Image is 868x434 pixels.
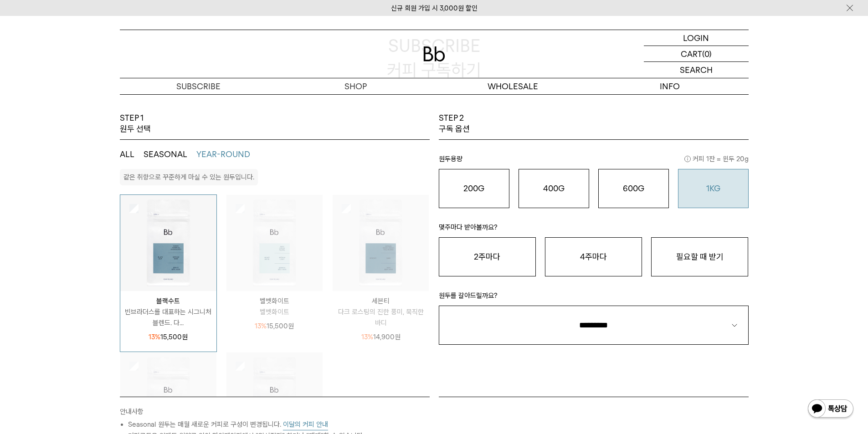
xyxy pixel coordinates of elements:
span: 커피 1잔 = 윈두 20g [684,153,749,164]
span: 원 [288,322,294,330]
o: 200G [463,184,484,193]
a: SUBSCRIBE [120,78,277,94]
p: 원두용량 [439,153,749,169]
img: 상품이미지 [120,195,216,291]
button: 200G [439,169,509,208]
a: SHOP [277,78,434,94]
p: SEARCH [680,62,713,78]
button: 600G [598,169,669,208]
button: 이달의 커피 안내 [283,419,328,430]
p: 몇주마다 받아볼까요? [439,222,749,237]
p: 15,500 [255,321,294,332]
button: SEASONAL [144,149,187,160]
img: 상품이미지 [226,195,323,291]
button: ALL [120,149,134,160]
img: 상품이미지 [333,195,429,291]
o: 600G [623,184,644,193]
p: CART [681,46,702,61]
button: 1KG [678,169,749,208]
img: 로고 [423,46,445,61]
button: 2주마다 [439,237,536,276]
span: 원 [182,333,188,341]
span: 13% [149,333,160,341]
p: LOGIN [683,30,709,46]
o: 1KG [706,184,720,193]
p: WHOLESALE [434,78,591,94]
span: 13% [255,322,267,330]
p: (0) [702,46,712,61]
li: Seasonal 원두는 매월 새로운 커피로 구성이 변경됩니다. [128,419,430,430]
button: 400G [519,169,589,208]
p: STEP 2 구독 옵션 [439,112,470,135]
p: 같은 취향으로 꾸준하게 마실 수 있는 원두입니다. [123,173,254,181]
o: 400G [543,184,565,193]
a: LOGIN [644,30,749,46]
p: 빈브라더스를 대표하는 시그니처 블렌드. 다... [120,306,216,328]
p: 세븐티 [333,296,429,306]
p: 14,900 [361,332,401,342]
button: YEAR-ROUND [196,149,250,160]
span: 원 [395,333,401,341]
a: CART (0) [644,46,749,62]
button: 필요할 때 받기 [651,237,748,276]
p: 벨벳화이트 [226,306,323,317]
p: 벨벳화이트 [226,296,323,306]
p: 안내사항 [120,406,430,419]
a: 신규 회원 가입 시 3,000원 할인 [391,4,478,12]
p: 다크 로스팅의 진한 풍미, 묵직한 바디 [333,306,429,328]
p: INFO [591,78,749,94]
p: 15,500 [149,332,188,342]
span: 13% [361,333,373,341]
p: 원두를 갈아드릴까요? [439,290,749,306]
img: 카카오톡 채널 1:1 채팅 버튼 [807,398,854,420]
p: 블랙수트 [120,296,216,306]
p: STEP 1 원두 선택 [120,112,151,135]
button: 4주마다 [545,237,642,276]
